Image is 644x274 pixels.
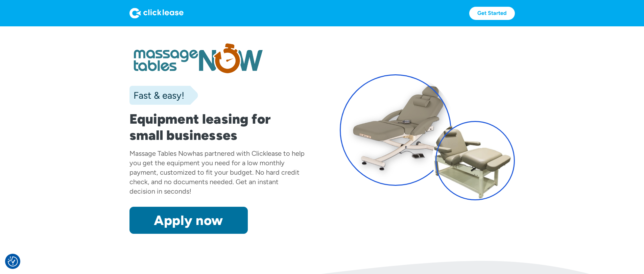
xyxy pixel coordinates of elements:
[129,149,305,195] div: has partnered with Clicklease to help you get the equipment you need for a low monthly payment, c...
[129,149,193,157] div: Massage Tables Now
[129,111,305,143] h1: Equipment leasing for small businesses
[8,256,18,267] img: Revisit consent button
[129,207,248,234] a: Apply now
[8,256,18,267] button: Consent Preferences
[129,89,184,102] div: Fast & easy!
[129,8,184,19] img: Logo
[469,7,515,20] a: Get Started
